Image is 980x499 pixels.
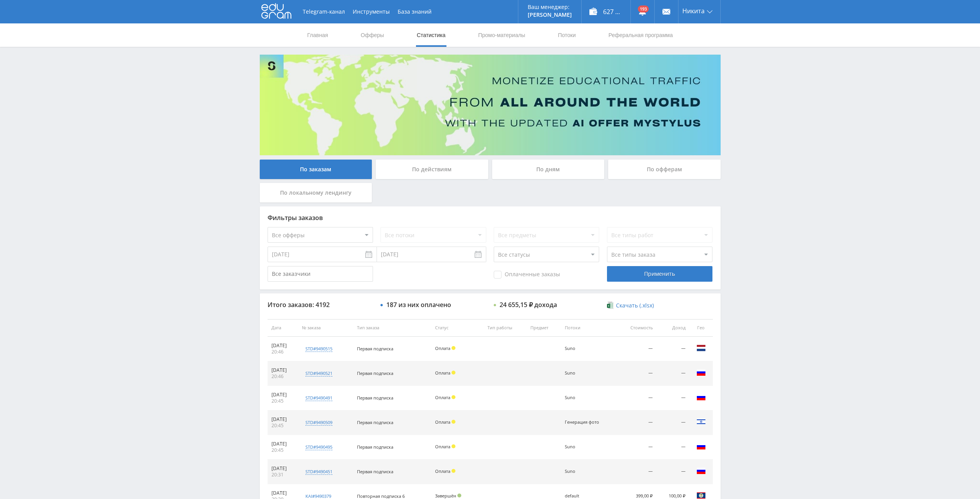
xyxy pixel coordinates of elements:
img: Banner [260,55,721,155]
span: Оплаченные заказы [494,271,560,279]
div: По дням [492,160,605,179]
span: Никита [682,8,705,14]
div: Фильтры заказов [268,214,713,221]
input: Все заказчики [268,266,373,282]
div: По действиям [376,160,488,179]
div: По офферам [608,160,721,179]
a: Статистика [416,23,446,47]
a: Главная [307,23,329,47]
a: Потоки [557,23,577,47]
a: Промо-материалы [477,23,526,47]
div: По заказам [260,160,372,179]
p: Ваш менеджер: [528,4,572,10]
div: Применить [607,266,712,282]
a: Реферальная программа [608,23,674,47]
a: Офферы [360,23,385,47]
div: По локальному лендингу [260,183,372,202]
p: [PERSON_NAME] [528,12,572,18]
